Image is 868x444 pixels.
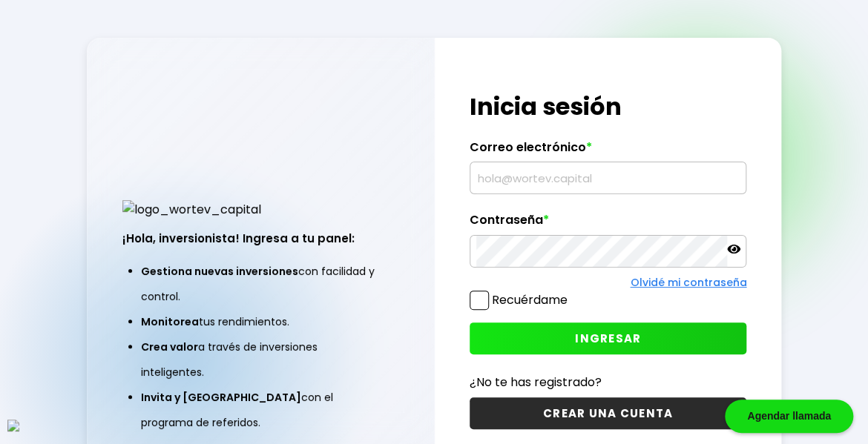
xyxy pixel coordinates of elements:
img: logo_wortev_capital [122,200,261,219]
input: hola@wortev.capital [476,162,740,193]
label: Correo electrónico [470,140,747,162]
span: Monitorea [141,314,199,329]
li: con el programa de referidos. [141,385,381,435]
div: Agendar llamada [725,400,853,433]
h3: ¡Hola, inversionista! Ingresa a tu panel: [122,230,400,247]
span: Invita y [GEOGRAPHIC_DATA] [141,390,301,405]
p: ¿No te has registrado? [470,373,747,391]
li: a través de inversiones inteligentes. [141,334,381,385]
span: Gestiona nuevas inversiones [141,264,298,279]
h1: Inicia sesión [470,89,747,125]
a: ¿No te has registrado?CREAR UNA CUENTA [470,373,747,429]
a: Olvidé mi contraseña [630,275,746,290]
label: Recuérdame [492,291,568,308]
img: logos_whatsapp-icon.svg [7,420,19,431]
span: INGRESAR [575,331,641,346]
label: Contraseña [470,213,747,235]
li: con facilidad y control. [141,259,381,309]
li: tus rendimientos. [141,309,381,334]
button: CREAR UNA CUENTA [470,397,747,429]
button: INGRESAR [470,322,747,354]
span: Crea valor [141,339,198,354]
